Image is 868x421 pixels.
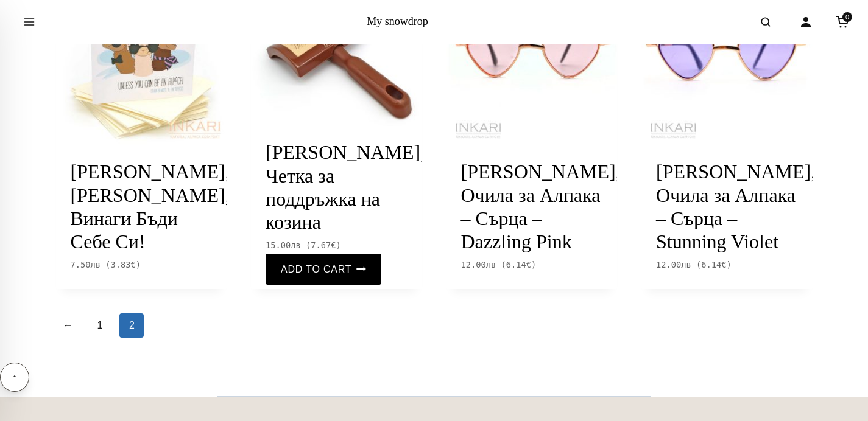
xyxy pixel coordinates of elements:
[91,260,101,270] span: лв
[71,161,230,252] a: [PERSON_NAME], [PERSON_NAME], Винаги Бъди Себе Си!
[696,260,732,270] span: ( )
[842,12,852,22] span: 0
[306,240,341,250] span: ( )
[266,141,425,233] a: [PERSON_NAME], Четка за поддръжка на козина
[105,260,141,270] span: ( )
[131,260,136,270] span: €
[56,313,80,338] a: ←
[119,313,144,338] span: 2
[749,5,783,39] button: Open search
[829,9,856,35] a: Cart
[526,260,531,270] span: €
[367,15,428,27] a: My snowdrop
[88,313,112,338] a: 1
[506,260,531,270] span: 6.14
[681,260,691,270] span: лв
[486,260,496,270] span: лв
[792,9,819,35] a: Account
[266,240,301,250] span: 15.00
[291,240,301,250] span: лв
[266,254,381,285] a: Add “Алпака Inkari, Четка за поддръжка на козина” to your cart
[461,161,681,252] a: [PERSON_NAME],Големи Очила за Алпака – Сърца – Dazzling Pink
[311,240,336,250] span: 7.67
[701,260,726,270] span: 6.14
[12,5,46,39] button: Open menu
[111,260,136,270] span: 3.83
[331,240,336,250] span: €
[501,260,537,270] span: ( )
[461,260,496,270] span: 12.00
[656,260,691,270] span: 12.00
[721,260,726,270] span: €
[71,260,101,270] span: 7.50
